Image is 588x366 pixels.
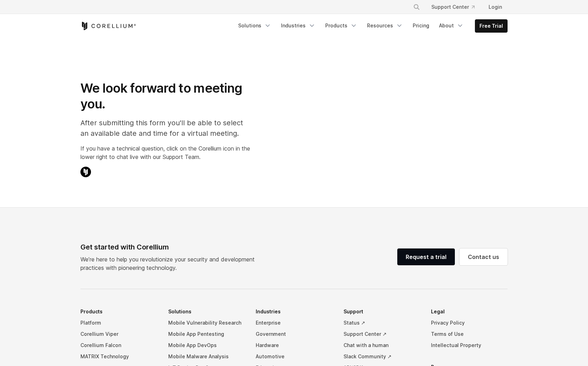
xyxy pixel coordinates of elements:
[344,340,420,351] a: Chat with a human
[80,22,136,30] a: Corellium Home
[234,19,275,32] a: Solutions
[363,19,407,32] a: Resources
[80,118,250,139] p: After submitting this form you'll be able to select an available date and time for a virtual meet...
[344,351,420,362] a: Slack Community ↗
[256,351,332,362] a: Automotive
[80,317,157,328] a: Platform
[397,248,455,265] a: Request a trial
[344,317,420,328] a: Status ↗
[483,1,508,13] a: Login
[256,317,332,328] a: Enterprise
[80,167,91,177] img: Corellium Chat Icon
[410,1,423,13] button: Search
[80,144,250,161] p: If you have a technical question, click on the Corellium icon in the lower right to chat live wit...
[431,317,508,328] a: Privacy Policy
[431,340,508,351] a: Intellectual Property
[80,80,250,112] h1: We look forward to meeting you.
[256,340,332,351] a: Hardware
[80,255,260,272] p: We’re here to help you revolutionize your security and development practices with pioneering tech...
[475,20,507,32] a: Free Trial
[277,19,320,32] a: Industries
[426,1,480,13] a: Support Center
[168,351,245,362] a: Mobile Malware Analysis
[435,19,468,32] a: About
[168,328,245,340] a: Mobile App Pentesting
[431,328,508,340] a: Terms of Use
[321,19,361,32] a: Products
[80,242,260,252] div: Get started with Corellium
[344,328,420,340] a: Support Center ↗
[256,328,332,340] a: Government
[80,340,157,351] a: Corellium Falcon
[80,328,157,340] a: Corellium Viper
[409,19,433,32] a: Pricing
[80,351,157,362] a: MATRIX Technology
[234,19,508,33] div: Navigation Menu
[168,317,245,328] a: Mobile Vulnerability Research
[405,1,508,13] div: Navigation Menu
[168,340,245,351] a: Mobile App DevOps
[459,248,508,265] a: Contact us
